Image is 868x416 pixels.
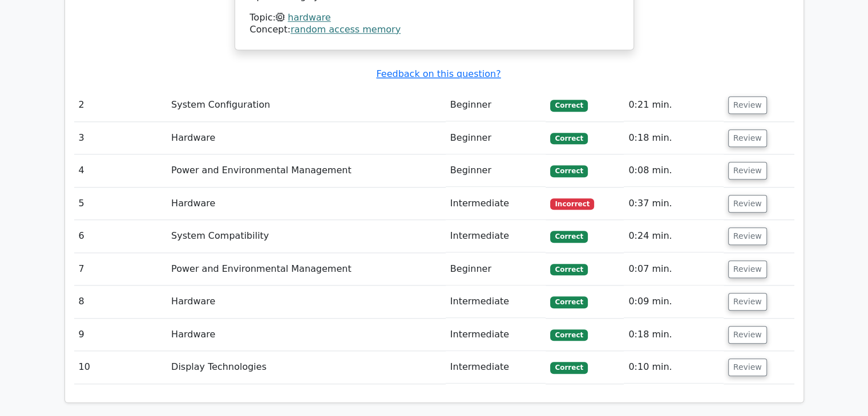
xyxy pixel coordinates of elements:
[446,89,546,121] td: Beginner
[624,187,723,220] td: 0:37 min.
[728,293,767,311] button: Review
[74,253,167,286] td: 7
[167,253,446,286] td: Power and Environmental Management
[74,351,167,384] td: 10
[550,329,587,341] span: Correct
[74,220,167,252] td: 6
[74,89,167,121] td: 2
[74,122,167,154] td: 3
[728,326,767,344] button: Review
[446,187,546,220] td: Intermediate
[550,264,587,275] span: Correct
[728,195,767,213] button: Review
[167,154,446,187] td: Power and Environmental Management
[550,296,587,308] span: Correct
[550,100,587,111] span: Correct
[550,231,587,242] span: Correct
[446,286,546,318] td: Intermediate
[250,24,619,36] div: Concept:
[624,286,723,318] td: 0:09 min.
[376,68,500,79] a: Feedback on this question?
[550,362,587,373] span: Correct
[624,220,723,252] td: 0:24 min.
[446,319,546,351] td: Intermediate
[446,154,546,187] td: Beginner
[728,358,767,376] button: Review
[550,133,587,144] span: Correct
[250,12,619,24] div: Topic:
[74,154,167,187] td: 4
[446,220,546,252] td: Intermediate
[624,253,723,286] td: 0:07 min.
[550,198,594,210] span: Incorrect
[167,122,446,154] td: Hardware
[74,187,167,220] td: 5
[446,122,546,154] td: Beginner
[167,319,446,351] td: Hardware
[167,286,446,318] td: Hardware
[728,129,767,147] button: Review
[624,154,723,187] td: 0:08 min.
[728,162,767,180] button: Review
[74,319,167,351] td: 9
[728,96,767,114] button: Review
[728,260,767,278] button: Review
[624,122,723,154] td: 0:18 min.
[288,12,330,23] a: hardware
[290,24,401,35] a: random access memory
[167,220,446,252] td: System Compatibility
[550,165,587,177] span: Correct
[624,89,723,121] td: 0:21 min.
[446,253,546,286] td: Beginner
[624,351,723,384] td: 0:10 min.
[74,286,167,318] td: 8
[167,351,446,384] td: Display Technologies
[728,227,767,245] button: Review
[624,319,723,351] td: 0:18 min.
[167,187,446,220] td: Hardware
[167,89,446,121] td: System Configuration
[446,351,546,384] td: Intermediate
